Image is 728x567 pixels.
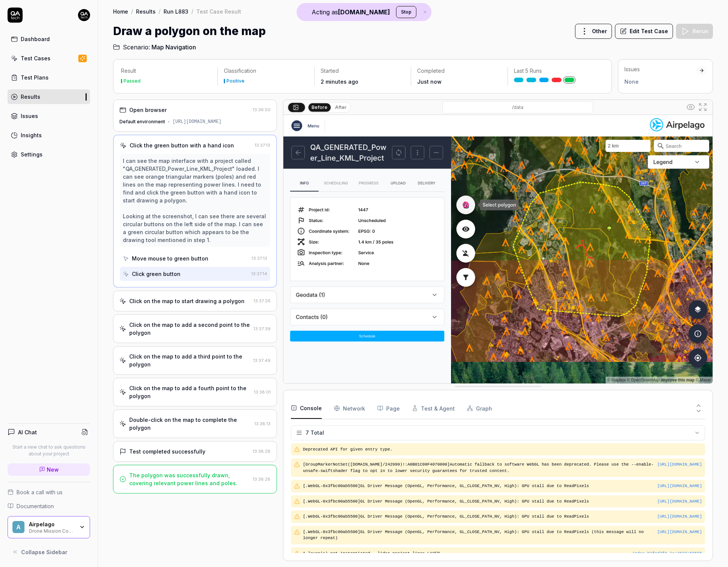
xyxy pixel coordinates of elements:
span: Documentation [17,502,54,510]
time: 13:36:50 [253,107,271,112]
div: Click on the map to add a third point to the polygon [129,352,250,368]
time: 13:38:01 [254,389,271,395]
button: Collapse Sidebar [8,544,90,559]
div: Click on the map to start drawing a polygon [129,297,245,305]
h1: Draw a polygon on the map [113,23,266,40]
div: Double-click on the map to complete the polygon [129,416,251,432]
button: Graph [467,398,492,419]
div: Results [21,93,40,101]
button: Open in full screen [697,101,709,113]
button: Move mouse to green button13:37:13 [120,251,270,265]
button: Click green button13:37:14 [120,267,270,281]
time: Just now [417,78,442,85]
button: Rerun [676,24,713,39]
div: / [131,8,133,15]
div: Drone Mission Control [29,527,74,533]
button: Stop [396,6,416,18]
a: New [8,463,90,476]
button: Show all interative elements [685,101,697,113]
span: A [12,521,24,533]
button: Test & Agent [412,398,455,419]
div: Move mouse to green button [132,254,208,262]
button: After [332,103,350,112]
a: Documentation [8,502,90,510]
a: Insights [8,128,90,143]
div: / [191,8,193,15]
div: Dashboard [21,35,50,43]
div: Issues [21,112,38,120]
time: 13:38:28 [253,477,271,482]
button: Console [291,398,322,419]
time: 13:37:14 [251,271,267,276]
div: The polygon was successfully drawn, covering relevant power lines and poles. [129,471,250,487]
div: Passed [124,79,141,83]
a: Test Plans [8,70,90,85]
a: Run L883 [164,8,188,15]
button: Network [334,398,365,419]
time: 13:38:28 [253,449,271,454]
div: I can see the map interface with a project called "QA_GENERATED_Power_Line_KML_Project" loaded. I... [123,157,267,244]
pre: [.WebGL-0x3fbc00ab5500]GL Driver Message (OpenGL, Performance, GL_CLOSE_PATH_NV, High): GPU stall... [303,529,702,541]
h4: AI Chat [18,428,37,436]
span: Book a call with us [17,488,63,496]
div: Open browser [129,106,167,114]
time: 2 minutes ago [321,78,358,85]
div: Airpelago [29,521,74,528]
span: Scenario: [121,43,150,52]
div: Test Case Result [196,8,241,15]
a: Dashboard [8,32,90,46]
button: Other [575,24,612,39]
button: index-b3fed7f6.js:2632:50585 [632,550,702,557]
pre: [.WebGL-0x3fbc00ab5500]GL Driver Message (OpenGL, Performance, GL_CLOSE_PATH_NV, High): GPU stall... [303,513,702,520]
p: Classification [224,67,308,75]
a: Results [136,8,156,15]
time: 13:37:26 [254,298,271,303]
a: Results [8,89,90,104]
a: Test Cases [8,51,90,66]
div: Settings [21,150,43,158]
a: Book a call with us [8,488,90,496]
div: Default environment [119,118,165,125]
span: Collapse Sidebar [21,548,67,556]
div: Click green button [132,270,180,278]
time: 13:37:13 [255,143,270,148]
button: [URL][DOMAIN_NAME] [657,498,702,505]
div: Issues [624,66,697,73]
div: Positive [226,79,245,83]
time: 13:37:49 [253,358,271,363]
a: Settings [8,147,90,162]
button: AAirpelagoDrone Mission Control [8,516,90,539]
button: Before [308,103,330,111]
p: Result [121,67,211,75]
time: 13:37:39 [254,326,271,331]
div: Click on the map to add a second point to the polygon [129,321,251,337]
div: None [624,78,697,86]
button: [URL][DOMAIN_NAME] [657,461,702,468]
button: [URL][DOMAIN_NAME] [657,513,702,520]
div: Click on the map to add a fourth point to the polygon [129,384,251,400]
button: [URL][DOMAIN_NAME] [657,529,702,535]
button: [URL][DOMAIN_NAME] [657,483,702,489]
p: Last 5 Runs [514,67,598,75]
p: Start a new chat to ask questions about your project [8,444,90,457]
div: [URL][DOMAIN_NAME] [173,118,222,125]
pre: [.WebGL-0x3fbc00ab5500]GL Driver Message (OpenGL, Performance, GL_CLOSE_PATH_NV, High): GPU stall... [303,498,702,505]
pre: [.WebGL-0x3fbc00ab5500]GL Driver Message (OpenGL, Performance, GL_CLOSE_PATH_NV, High): GPU stall... [303,483,702,489]
span: Map Navigation [151,43,196,52]
pre: [GroupMarkerNotSet([DOMAIN_NAME]/242999)!:A0B01C00F4070000]Automatic fallback to software WebGL h... [303,461,657,474]
p: Completed [417,67,501,75]
img: Screenshot [283,115,713,383]
div: / [159,8,161,15]
div: Test completed successfully [129,447,205,455]
div: index-b3fed7f6.js : 2632 : 50585 [632,550,702,557]
button: Page [377,398,400,419]
time: 13:37:13 [252,256,267,261]
a: Scenario:Map Navigation [113,43,196,52]
pre: Deprecated API for given entry type. [303,446,702,453]
button: Edit Test Case [615,24,673,39]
